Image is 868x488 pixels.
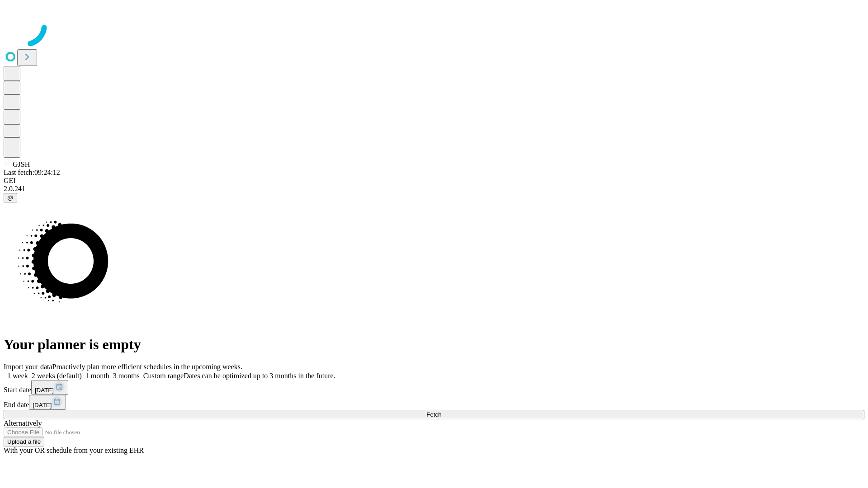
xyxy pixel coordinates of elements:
[4,177,864,185] div: GEI
[85,372,109,380] span: 1 month
[29,395,66,410] button: [DATE]
[4,437,44,446] button: Upload a file
[143,372,184,380] span: Custom range
[4,419,42,427] span: Alternatively
[35,387,54,394] span: [DATE]
[4,446,144,454] span: With your OR schedule from your existing EHR
[4,380,864,395] div: Start date
[4,395,864,410] div: End date
[4,336,864,353] h1: Your planner is empty
[4,193,17,202] button: @
[113,372,140,380] span: 3 months
[31,380,68,395] button: [DATE]
[184,372,335,380] span: Dates can be optimized up to 3 months in the future.
[4,410,864,419] button: Fetch
[4,185,864,193] div: 2.0.241
[426,411,441,418] span: Fetch
[52,363,242,371] span: Proactively plan more efficient schedules in the upcoming weeks.
[4,363,52,371] span: Import your data
[32,372,82,380] span: 2 weeks (default)
[7,372,28,380] span: 1 week
[13,160,30,168] span: GJSH
[7,194,14,201] span: @
[33,402,52,408] span: [DATE]
[4,169,60,176] span: Last fetch: 09:24:12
